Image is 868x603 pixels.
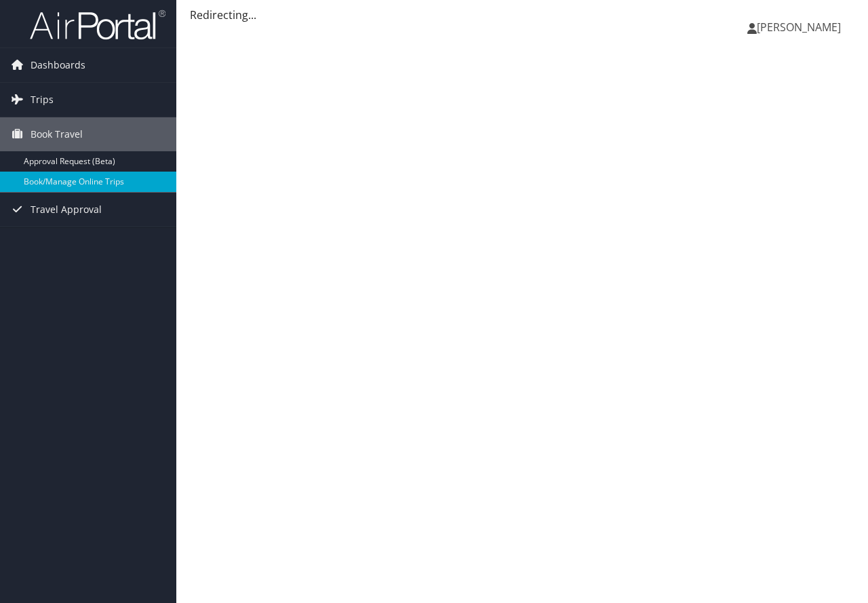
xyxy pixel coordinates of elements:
[31,117,83,151] span: Book Travel
[190,7,854,23] div: Redirecting...
[747,7,854,47] a: [PERSON_NAME]
[31,83,54,117] span: Trips
[30,9,165,41] img: airportal-logo.png
[31,193,102,227] span: Travel Approval
[757,20,841,35] span: [PERSON_NAME]
[31,48,85,82] span: Dashboards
